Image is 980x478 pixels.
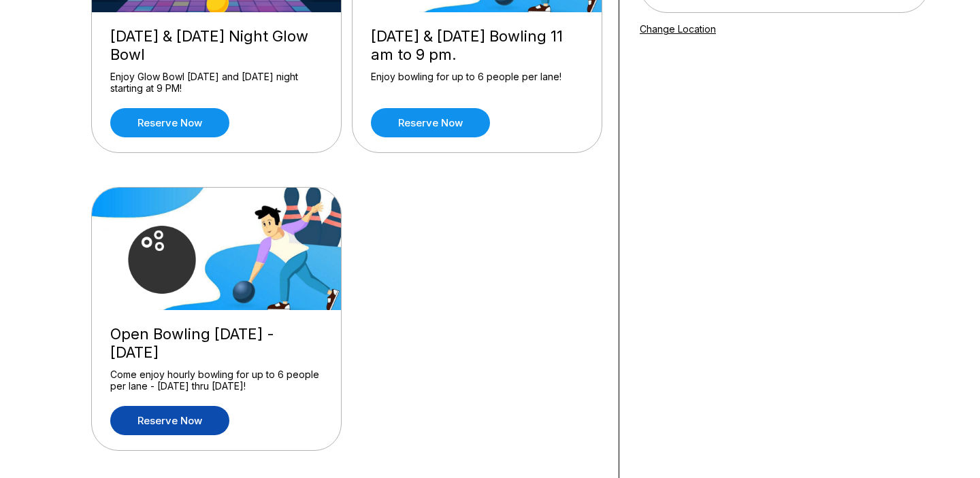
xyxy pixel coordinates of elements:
[640,23,716,35] a: Change Location
[110,108,229,137] a: Reserve now
[110,71,323,95] div: Enjoy Glow Bowl [DATE] and [DATE] night starting at 9 PM!
[110,27,323,64] div: [DATE] & [DATE] Night Glow Bowl
[110,325,323,362] div: Open Bowling [DATE] - [DATE]
[371,27,583,64] div: [DATE] & [DATE] Bowling 11 am to 9 pm.
[371,71,583,95] div: Enjoy bowling for up to 6 people per lane!
[371,108,490,137] a: Reserve now
[110,406,229,435] a: Reserve now
[92,188,342,310] img: Open Bowling Sunday - Thursday
[110,369,323,392] div: Come enjoy hourly bowling for up to 6 people per lane - [DATE] thru [DATE]!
